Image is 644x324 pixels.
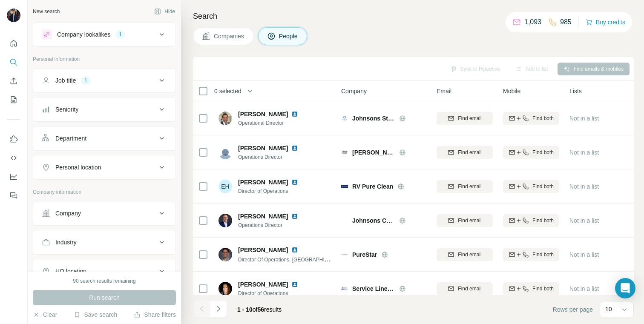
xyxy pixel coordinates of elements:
[33,8,60,15] div: New search
[352,148,395,157] span: [PERSON_NAME] Limited
[55,238,77,247] div: Industry
[605,305,612,313] p: 10
[238,119,308,127] span: Operational Director
[569,251,599,258] span: Not in a list
[341,183,348,190] img: Logo of RV Pure Clean
[341,251,348,258] img: Logo of PureStar
[238,246,288,254] span: [PERSON_NAME]
[341,150,348,154] img: Logo of Abbey Glen Limited
[532,149,554,156] span: Find both
[341,115,348,122] img: Logo of Johnsons Stalbridge
[503,112,559,125] button: Find both
[341,217,348,224] img: Logo of Johnsons Celtic Linen
[55,209,81,218] div: Company
[532,115,554,122] span: Find both
[503,214,559,227] button: Find both
[238,110,288,118] span: [PERSON_NAME]
[238,290,308,297] span: Director of Operations
[7,9,20,22] img: Avatar
[279,32,299,40] span: People
[569,285,599,292] span: Not in a list
[214,32,245,40] span: Companies
[437,282,493,295] button: Find email
[352,284,395,293] span: Service Linen Supply
[134,310,176,319] button: Share filters
[115,31,125,38] div: 1
[437,146,493,159] button: Find email
[352,250,377,259] span: PureStar
[33,128,175,149] button: Department
[586,16,625,28] button: Buy credits
[7,54,20,70] button: Search
[218,282,232,295] img: Avatar
[437,180,493,193] button: Find email
[458,285,481,292] span: Find email
[503,146,559,159] button: Find both
[193,10,634,22] h4: Search
[437,248,493,261] button: Find email
[291,179,298,186] img: LinkedIn logo
[291,247,298,253] img: LinkedIn logo
[210,300,227,317] button: Navigate to next page
[218,214,232,227] img: Avatar
[291,145,298,152] img: LinkedIn logo
[458,183,481,190] span: Find email
[55,163,101,172] div: Personal location
[569,87,582,95] span: Lists
[238,144,288,152] span: [PERSON_NAME]
[148,5,181,18] button: Hide
[33,99,175,120] button: Seniority
[569,149,599,156] span: Not in a list
[7,132,20,147] button: Use Surfe on LinkedIn
[7,73,20,89] button: Enrich CSV
[458,251,481,258] span: Find email
[503,282,559,295] button: Find both
[258,306,264,313] span: 56
[238,212,288,221] span: [PERSON_NAME]
[33,232,175,252] button: Industry
[7,169,20,184] button: Dashboard
[74,310,117,319] button: Save search
[33,24,175,45] button: Company lookalikes1
[33,203,175,224] button: Company
[291,111,298,118] img: LinkedIn logo
[532,285,554,292] span: Find both
[458,149,481,156] span: Find email
[55,267,86,275] div: HQ location
[7,150,20,166] button: Use Surfe API
[33,261,175,281] button: HQ location
[33,157,175,178] button: Personal location
[615,278,635,298] div: Open Intercom Messenger
[503,248,559,261] button: Find both
[341,285,348,292] img: Logo of Service Linen Supply
[437,112,493,125] button: Find email
[218,180,232,193] div: EH
[553,305,593,314] span: Rows per page
[55,134,86,143] div: Department
[218,248,232,261] img: Avatar
[458,217,481,224] span: Find email
[524,17,541,27] p: 1,093
[33,310,57,319] button: Clear
[55,105,78,114] div: Seniority
[237,306,282,313] span: results
[569,115,599,122] span: Not in a list
[7,188,20,203] button: Feedback
[237,306,253,313] span: 1 - 10
[218,146,232,159] img: Avatar
[238,178,288,186] span: [PERSON_NAME]
[341,87,367,95] span: Company
[352,182,393,191] span: RV Pure Clean
[7,36,20,51] button: Quick start
[437,87,451,95] span: Email
[57,30,110,39] div: Company lookalikes
[238,280,288,289] span: [PERSON_NAME]
[532,251,554,258] span: Find both
[569,183,599,190] span: Not in a list
[253,306,258,313] span: of
[352,217,416,224] span: Johnsons Celtic Linen
[33,188,176,196] p: Company information
[352,114,395,123] span: Johnsons Stalbridge
[81,77,91,84] div: 1
[214,87,241,95] span: 0 selected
